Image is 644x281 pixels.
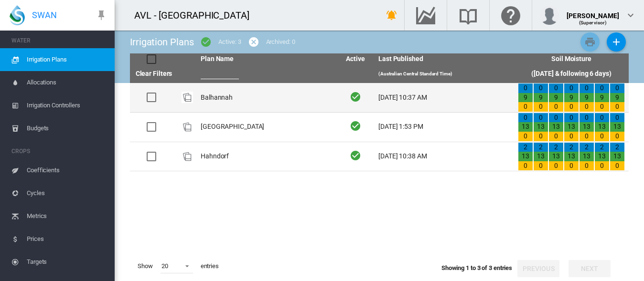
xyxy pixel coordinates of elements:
[580,152,594,161] div: 13
[580,132,594,141] div: 0
[514,142,629,171] td: 2 13 0 2 13 0 2 13 0 2 13 0 2 13 0 2 13 0 2 13 0
[595,83,609,93] div: 0
[248,36,259,48] md-icon: icon-cancel
[549,132,563,141] div: 0
[517,260,559,277] button: Previous
[534,152,548,161] div: 13
[27,159,107,182] span: Coefficients
[580,102,594,112] div: 0
[182,151,193,162] img: product-image-placeholder.png
[595,102,609,112] div: 0
[200,36,212,48] md-icon: icon-checkbox-marked-circle
[375,142,514,171] td: [DATE] 10:38 AM
[518,122,533,132] div: 13
[549,161,563,171] div: 0
[534,122,548,132] div: 13
[584,36,596,48] md-icon: icon-printer
[580,93,594,103] div: 9
[96,10,107,21] md-icon: icon-pin
[549,102,563,112] div: 0
[27,182,107,205] span: Cycles
[564,152,579,161] div: 13
[564,102,579,112] div: 0
[499,10,522,21] md-icon: Click here for help
[579,20,607,25] span: (Supervisor)
[610,152,624,161] div: 13
[564,132,579,141] div: 0
[595,132,609,141] div: 0
[182,92,193,103] img: product-image-placeholder.png
[27,94,107,117] span: Irrigation Controllers
[27,205,107,228] span: Metrics
[457,10,480,21] md-icon: Search the knowledge base
[514,113,629,142] td: 0 13 0 0 13 0 0 13 0 0 13 0 0 13 0 0 13 0 0 13 0
[27,71,107,94] span: Allocations
[610,143,624,152] div: 2
[534,113,548,123] div: 0
[607,32,626,52] button: Add New Plan
[534,132,548,141] div: 0
[10,5,25,25] img: SWAN-Landscape-Logo-Colour-drop.png
[610,93,624,103] div: 9
[182,92,193,103] div: Plan Id: 32560
[266,38,295,46] div: Archived: 0
[549,143,563,152] div: 2
[518,102,533,112] div: 0
[595,122,609,132] div: 13
[514,83,629,112] td: 0 9 0 0 9 0 0 9 0 0 9 0 0 9 0 0 9 0 0 9 0
[564,161,579,171] div: 0
[534,161,548,171] div: 0
[518,132,533,141] div: 0
[27,48,107,71] span: Irrigation Plans
[375,113,514,142] td: [DATE] 1:53 PM
[518,143,533,152] div: 2
[580,83,594,93] div: 0
[518,113,533,123] div: 0
[564,113,579,123] div: 0
[534,102,548,112] div: 0
[518,93,533,103] div: 9
[580,113,594,123] div: 0
[518,83,533,93] div: 0
[610,161,624,171] div: 0
[130,35,193,49] div: Irrigation Plans
[549,122,563,132] div: 13
[534,143,548,152] div: 2
[197,53,336,65] th: Plan Name
[182,121,193,133] img: product-image-placeholder.png
[32,9,57,21] span: SWAN
[534,93,548,103] div: 9
[27,117,107,140] span: Budgets
[197,113,336,142] td: [GEOGRAPHIC_DATA]
[441,264,512,271] span: Showing 1 to 3 of 3 entries
[564,83,579,93] div: 0
[595,161,609,171] div: 0
[336,53,375,65] th: Active
[182,151,193,162] div: Plan Id: 32559
[218,38,241,46] div: Active: 3
[564,143,579,152] div: 2
[549,83,563,93] div: 0
[595,143,609,152] div: 2
[564,122,579,132] div: 13
[197,258,223,274] span: entries
[518,152,533,161] div: 13
[514,65,629,83] th: ([DATE] & following 6 days)
[182,121,193,133] div: Plan Id: 32561
[610,132,624,141] div: 0
[580,32,600,52] button: Print Irrigation Plans
[610,122,624,132] div: 13
[197,83,336,112] td: Balhannah
[540,6,559,25] img: profile.jpg
[27,250,107,273] span: Targets
[595,93,609,103] div: 9
[375,53,514,65] th: Last Published
[136,70,172,77] a: Clear Filters
[595,152,609,161] div: 13
[414,10,437,21] md-icon: Go to the Data Hub
[518,161,533,171] div: 0
[161,262,168,270] div: 20
[580,161,594,171] div: 0
[580,143,594,152] div: 2
[549,113,563,123] div: 0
